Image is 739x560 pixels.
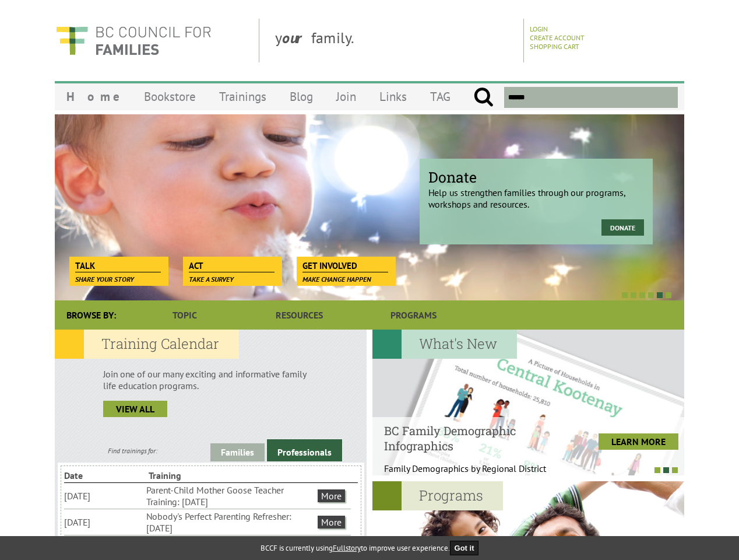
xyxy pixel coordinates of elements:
[384,463,558,486] p: Family Demographics by Regional District Th...
[333,543,361,553] a: Fullstory
[302,275,371,283] span: Make change happen
[103,368,318,391] p: Join one of our many exciting and informative family life education programs.
[473,87,494,108] input: Submit
[64,468,146,482] li: Date
[103,401,167,417] a: view all
[450,541,479,555] button: Got it
[183,257,280,273] a: Act Take a survey
[601,219,644,236] a: Donate
[146,509,315,535] li: Nobody's Perfect Parenting Refresher: [DATE]
[267,439,342,461] a: Professionals
[75,275,134,283] span: Share your story
[210,443,265,461] a: Families
[318,516,345,528] a: More
[428,167,644,187] span: Donate
[599,433,678,450] a: LEARN MORE
[266,19,524,62] div: y family.
[132,83,207,110] a: Bookstore
[297,257,394,273] a: Get Involved Make change happen
[325,83,368,110] a: Join
[418,83,462,110] a: TAG
[55,330,239,359] h2: Training Calendar
[69,257,167,273] a: Talk Share your story
[372,481,503,510] h2: Programs
[302,260,388,272] span: Get Involved
[75,260,161,272] span: Talk
[372,330,517,359] h2: What's New
[242,300,356,330] a: Resources
[128,300,242,330] a: Topic
[149,468,231,482] li: Training
[189,260,275,272] span: Act
[530,42,579,51] a: Shopping Cart
[530,33,585,42] a: Create Account
[55,83,132,110] a: Home
[428,177,644,210] p: Help us strengthen families through our programs, workshops and resources.
[64,515,144,529] li: [DATE]
[282,28,311,47] strong: our
[146,483,315,509] li: Parent-Child Mother Goose Teacher Training: [DATE]
[64,489,144,503] li: [DATE]
[55,300,128,330] div: Browse By:
[368,83,418,110] a: Links
[530,24,548,33] a: Login
[357,300,471,330] a: Programs
[55,446,210,455] div: Find trainings for:
[318,489,345,502] a: More
[55,19,212,62] img: BC Council for FAMILIES
[278,83,325,110] a: Blog
[384,423,558,453] h4: BC Family Demographic Infographics
[189,275,234,283] span: Take a survey
[207,83,278,110] a: Trainings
